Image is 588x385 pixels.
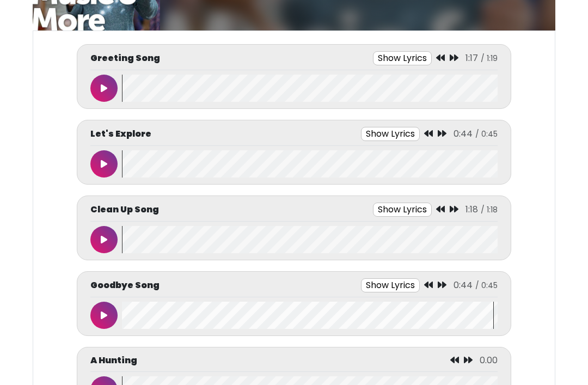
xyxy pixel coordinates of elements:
p: A Hunting [90,354,137,367]
p: Goodbye Song [90,279,160,292]
span: / 1:18 [481,204,498,215]
span: / 0:45 [475,129,498,139]
span: 0:44 [454,127,473,140]
button: Show Lyrics [373,203,432,217]
span: 0:44 [454,279,473,291]
p: Let's Explore [90,127,151,140]
span: 1:17 [465,52,478,64]
button: Show Lyrics [361,127,420,141]
span: / 1:19 [481,53,498,64]
button: Show Lyrics [373,51,432,65]
span: / 0:45 [475,280,498,291]
span: 0.00 [480,354,498,366]
button: Show Lyrics [361,278,420,292]
p: Clean Up Song [90,203,159,216]
p: Greeting Song [90,52,160,65]
span: 1:18 [465,203,478,216]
